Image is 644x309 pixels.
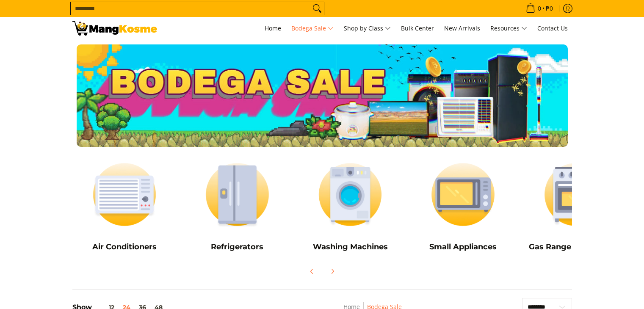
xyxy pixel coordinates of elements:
a: Contact Us [533,17,572,40]
a: Bulk Center [397,17,438,40]
a: Bodega Sale [287,17,338,40]
h5: Air Conditioners [72,242,177,252]
a: Shop by Class [340,17,395,40]
button: Search [310,2,324,15]
img: Air Conditioners [72,155,177,234]
a: Small Appliances Small Appliances [411,155,515,258]
a: Home [260,17,285,40]
h5: Refrigerators [185,242,290,252]
img: Refrigerators [185,155,290,234]
img: Small Appliances [411,155,515,234]
img: Washing Machines [298,155,403,234]
a: Air Conditioners Air Conditioners [72,155,177,258]
span: Bodega Sale [291,23,334,34]
span: Shop by Class [344,23,391,34]
span: • [523,4,556,13]
h5: Gas Range and Cookers [524,242,628,252]
a: Cookers Gas Range and Cookers [524,155,628,258]
span: Home [265,24,281,32]
span: ₱0 [544,6,554,11]
span: 0 [536,6,542,11]
span: Bulk Center [401,24,434,32]
h5: Small Appliances [411,242,515,252]
a: Washing Machines Washing Machines [298,155,403,258]
a: New Arrivals [440,17,484,40]
img: Bodega Sale l Mang Kosme: Cost-Efficient &amp; Quality Home Appliances [72,21,157,36]
span: Resources [490,23,527,34]
a: Refrigerators Refrigerators [185,155,290,258]
img: Cookers [524,155,628,234]
a: Resources [486,17,531,40]
span: Contact Us [537,24,568,32]
span: New Arrivals [444,24,480,32]
button: Next [323,262,342,281]
nav: Main Menu [166,17,572,40]
h5: Washing Machines [298,242,403,252]
button: Previous [303,262,321,281]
